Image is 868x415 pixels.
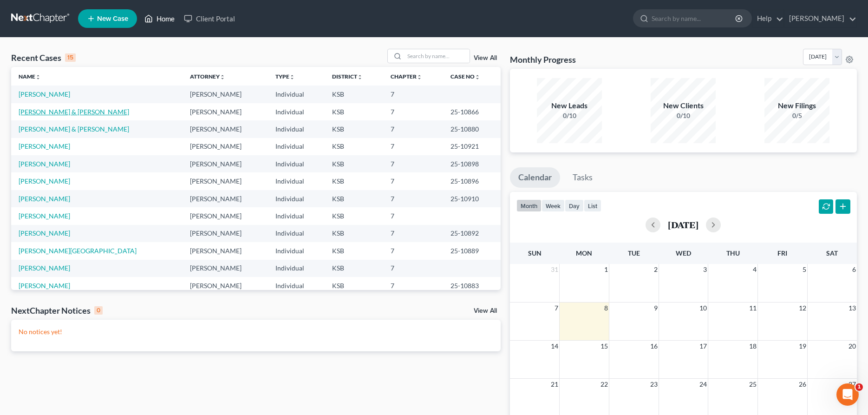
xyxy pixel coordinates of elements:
[19,229,70,237] a: [PERSON_NAME]
[752,264,757,275] span: 4
[550,264,559,275] span: 31
[474,308,497,314] a: View All
[752,10,783,27] a: Help
[325,260,383,277] td: KSB
[784,10,856,27] a: [PERSON_NAME]
[537,111,602,120] div: 0/10
[600,341,609,352] span: 15
[268,190,324,207] td: Individual
[383,207,443,224] td: 7
[653,264,659,275] span: 2
[798,303,807,314] span: 12
[510,54,576,65] h3: Monthly Progress
[268,225,324,242] td: Individual
[325,190,383,207] td: KSB
[603,303,609,314] span: 8
[528,249,542,257] span: Sun
[405,49,470,63] input: Search by name...
[698,341,708,352] span: 17
[798,341,807,352] span: 19
[183,86,268,103] td: [PERSON_NAME]
[65,53,76,62] div: 15
[510,167,560,188] a: Calendar
[628,249,640,257] span: Tue
[268,242,324,259] td: Individual
[802,264,807,275] span: 5
[702,264,708,275] span: 3
[698,379,708,390] span: 24
[798,379,807,390] span: 26
[94,306,103,315] div: 0
[554,303,559,314] span: 7
[836,383,859,406] iframe: Intercom live chat
[748,341,757,352] span: 18
[183,172,268,190] td: [PERSON_NAME]
[649,379,659,390] span: 23
[268,207,324,224] td: Individual
[383,120,443,138] td: 7
[537,100,602,111] div: New Leads
[183,155,268,172] td: [PERSON_NAME]
[383,155,443,172] td: 7
[268,120,324,138] td: Individual
[443,242,501,259] td: 25-10889
[417,74,422,80] i: unfold_more
[183,138,268,155] td: [PERSON_NAME]
[325,277,383,294] td: KSB
[848,379,857,390] span: 27
[668,220,698,230] h2: [DATE]
[383,225,443,242] td: 7
[851,264,857,275] span: 6
[289,74,295,80] i: unfold_more
[183,190,268,207] td: [PERSON_NAME]
[268,277,324,294] td: Individual
[565,199,584,212] button: day
[383,172,443,190] td: 7
[183,120,268,138] td: [PERSON_NAME]
[268,155,324,172] td: Individual
[600,379,609,390] span: 22
[325,207,383,224] td: KSB
[649,341,659,352] span: 16
[183,242,268,259] td: [PERSON_NAME]
[848,341,857,352] span: 20
[383,260,443,277] td: 7
[443,103,501,120] td: 25-10866
[19,90,70,98] a: [PERSON_NAME]
[550,379,559,390] span: 21
[383,242,443,259] td: 7
[443,190,501,207] td: 25-10910
[826,249,838,257] span: Sat
[325,138,383,155] td: KSB
[383,103,443,120] td: 7
[19,282,70,290] a: [PERSON_NAME]
[19,247,137,255] a: [PERSON_NAME][GEOGRAPHIC_DATA]
[383,138,443,155] td: 7
[474,55,497,61] a: View All
[443,138,501,155] td: 25-10921
[603,264,609,275] span: 1
[325,155,383,172] td: KSB
[183,260,268,277] td: [PERSON_NAME]
[651,111,716,120] div: 0/10
[383,86,443,103] td: 7
[179,10,240,27] a: Client Portal
[726,249,740,257] span: Thu
[19,160,70,168] a: [PERSON_NAME]
[325,242,383,259] td: KSB
[183,103,268,120] td: [PERSON_NAME]
[19,177,70,185] a: [PERSON_NAME]
[11,305,103,316] div: NextChapter Notices
[268,260,324,277] td: Individual
[19,264,70,272] a: [PERSON_NAME]
[183,225,268,242] td: [PERSON_NAME]
[35,74,41,80] i: unfold_more
[183,207,268,224] td: [PERSON_NAME]
[443,277,501,294] td: 25-10883
[275,73,295,80] a: Typeunfold_more
[443,155,501,172] td: 25-10898
[268,138,324,155] td: Individual
[516,199,542,212] button: month
[140,10,179,27] a: Home
[443,120,501,138] td: 25-10880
